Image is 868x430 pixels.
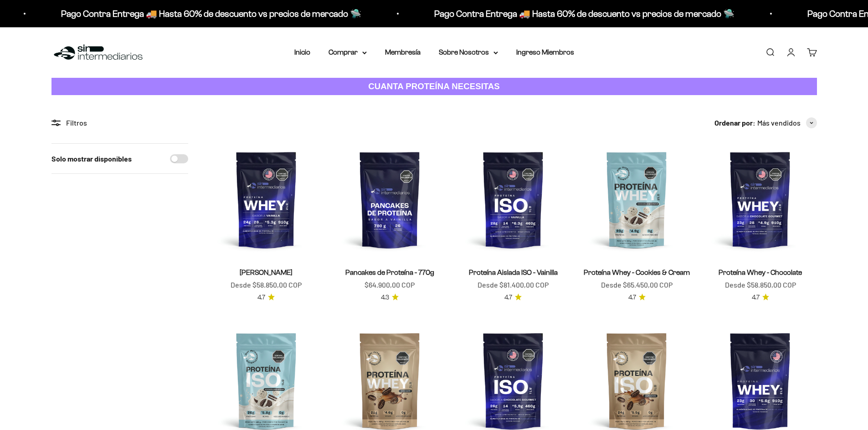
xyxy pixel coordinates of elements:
[469,268,558,276] a: Proteína Aislada ISO - Vainilla
[257,293,265,303] span: 4.7
[60,6,360,21] p: Pago Contra Entrega 🚚 Hasta 60% de descuento vs precios de mercado 🛸
[714,117,755,129] span: Ordenar por:
[345,268,434,276] a: Pancakes de Proteína - 770g
[725,279,796,291] sale-price: Desde $58.850,00 COP
[516,48,574,56] a: Ingreso Miembros
[381,293,399,303] a: 4.34.3 de 5.0 estrellas
[368,81,500,91] strong: CUANTA PROTEÍNA NECESITAS
[752,293,760,303] span: 4.7
[381,293,389,303] span: 4.3
[752,293,769,303] a: 4.74.7 de 5.0 estrellas
[365,279,415,291] sale-price: $64.900,00 COP
[504,293,512,303] span: 4.7
[628,293,646,303] a: 4.74.7 de 5.0 estrellas
[385,48,421,56] a: Membresía
[757,117,817,129] button: Más vendidos
[231,279,302,291] sale-price: Desde $58.850,00 COP
[433,6,734,21] p: Pago Contra Entrega 🚚 Hasta 60% de descuento vs precios de mercado 🛸
[51,117,188,129] div: Filtros
[294,48,310,56] a: Inicio
[240,268,293,276] a: [PERSON_NAME]
[51,78,817,96] a: CUANTA PROTEÍNA NECESITAS
[601,279,673,291] sale-price: Desde $65.450,00 COP
[719,268,802,276] a: Proteína Whey - Chocolate
[628,293,636,303] span: 4.7
[757,117,801,129] span: Más vendidos
[478,279,549,291] sale-price: Desde $81.400,00 COP
[439,46,498,58] summary: Sobre Nosotros
[504,293,522,303] a: 4.74.7 de 5.0 estrellas
[329,46,367,58] summary: Comprar
[51,153,132,165] label: Solo mostrar disponibles
[257,293,275,303] a: 4.74.7 de 5.0 estrellas
[584,268,690,276] a: Proteína Whey - Cookies & Cream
